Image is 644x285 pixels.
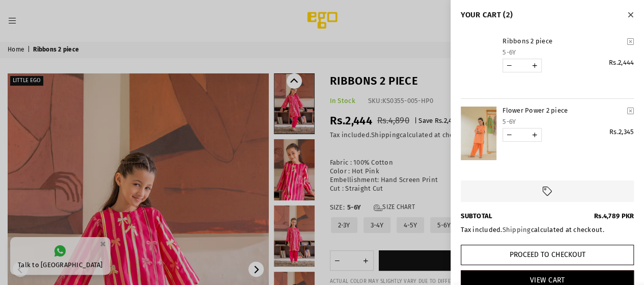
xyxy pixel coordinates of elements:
a: Ribbons 2 piece [502,37,624,46]
a: Flower Power 2 piece [502,107,624,115]
div: Tax included. calculated at checkout. [461,226,634,235]
quantity-input: Quantity [502,59,542,72]
h4: YOUR CART (2) [461,10,634,19]
div: 5-6Y [502,48,634,56]
quantity-input: Quantity [502,128,542,142]
div: 5-6Y [502,118,634,125]
b: SUBTOTAL [461,212,492,221]
button: Proceed to Checkout [461,245,634,265]
a: Shipping [502,226,530,234]
button: Close [625,8,636,21]
span: Rs.4,789 PKR [594,212,634,220]
span: Rs.2,444 [609,59,634,66]
span: Rs.2,345 [609,128,634,136]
